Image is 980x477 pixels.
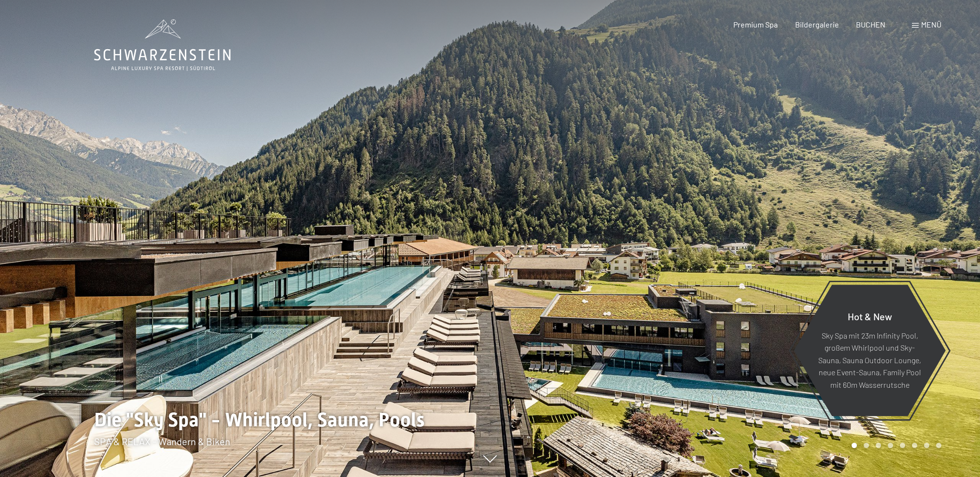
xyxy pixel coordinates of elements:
p: Sky Spa mit 23m Infinity Pool, großem Whirlpool und Sky-Sauna, Sauna Outdoor Lounge, neue Event-S... [817,329,922,391]
div: Carousel Page 8 [936,443,941,448]
div: Carousel Page 3 [876,443,881,448]
div: Carousel Page 7 [924,443,929,448]
div: Carousel Page 1 (Current Slide) [852,443,857,448]
span: Menü [921,20,941,29]
div: Carousel Page 2 [864,443,869,448]
div: Carousel Page 6 [912,443,917,448]
a: Premium Spa [733,20,778,29]
div: Carousel Page 5 [900,443,905,448]
div: Carousel Pagination [848,443,941,448]
a: Bildergalerie [795,20,839,29]
a: Hot & New Sky Spa mit 23m Infinity Pool, großem Whirlpool und Sky-Sauna, Sauna Outdoor Lounge, ne... [793,284,946,417]
span: Hot & New [848,310,892,322]
a: BUCHEN [856,20,885,29]
div: Carousel Page 4 [888,443,893,448]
